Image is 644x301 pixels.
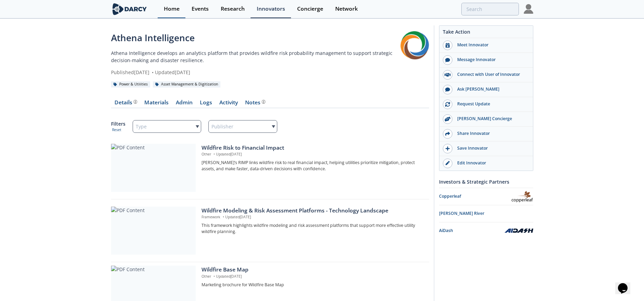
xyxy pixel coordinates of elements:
a: PDF Content Wildfire Risk to Financial Impact Other •Updated[DATE] [PERSON_NAME]’s RIMP links wil... [111,144,429,192]
div: Investors & Strategic Partners [439,176,533,188]
div: Published [DATE] Updated [DATE] [111,69,401,76]
span: • [221,215,225,219]
a: AiDash AiDash [439,225,533,237]
div: Ask [PERSON_NAME] [452,86,529,92]
div: Research [221,6,245,12]
div: Publisher [208,120,277,133]
p: Filters [111,120,125,127]
div: Meet Innovator [452,42,529,48]
div: Concierge [297,6,323,12]
div: Type [133,120,202,133]
button: Save Innovator [439,141,533,156]
div: Take Action [439,28,533,38]
img: Profile [524,4,533,14]
a: Logs [196,100,216,108]
div: Power & Utilities [111,81,150,88]
a: Copperleaf Copperleaf [439,190,533,202]
input: Advanced Search [461,3,519,15]
div: Details [114,100,137,105]
div: [PERSON_NAME] Concierge [452,116,529,122]
a: Details [111,100,141,108]
p: Marketing brochure for Wildfire Base Map [202,282,424,288]
span: Publisher [211,122,233,131]
p: Other Updated [DATE] [202,152,424,157]
a: Edit Innovator [439,156,533,171]
div: Innovators [257,6,285,12]
span: • [212,152,216,157]
div: Events [192,6,209,12]
div: Wildfire Risk to Financial Impact [202,144,424,152]
span: • [212,274,216,279]
p: [PERSON_NAME]’s RIMP links wildfire risk to real financial impact, helping utilities prioritize m... [202,160,424,172]
div: Edit Innovator [452,160,529,166]
a: PDF Content Wildfire Modeling & Risk Assessment Platforms - Technology Landscape Framework •Updat... [111,207,429,255]
div: Asset Management & Digitization [153,81,221,88]
div: Copperleaf [439,193,511,199]
div: AiDash [439,228,505,234]
div: Notes [245,100,265,105]
a: Activity [216,100,242,108]
span: Type [136,122,147,131]
div: Connect with User of Innovator [452,71,529,78]
iframe: chat widget [615,274,637,294]
img: logo-wide.svg [111,3,148,15]
div: Home [164,6,180,12]
div: Athena Intelligence [111,31,401,45]
img: Copperleaf [511,190,533,202]
div: Message Innovator [452,57,529,63]
div: [PERSON_NAME] River [439,210,533,217]
img: information.svg [262,100,266,104]
div: Wildfire Base Map [202,266,424,274]
div: Share Innovator [452,130,529,137]
div: Request Update [452,101,529,107]
img: AiDash [505,229,533,233]
div: Save Innovator [452,145,529,151]
p: Framework Updated [DATE] [202,215,424,220]
p: Other Updated [DATE] [202,274,424,279]
button: Reset [112,127,121,133]
img: information.svg [134,100,137,104]
a: [PERSON_NAME] River [439,208,533,220]
div: Network [335,6,358,12]
p: Athena Intelligence develops an analytics platform that provides wildfire risk probability manage... [111,49,401,64]
a: Notes [242,100,269,108]
a: Admin [172,100,196,108]
span: • [151,69,155,76]
p: This framework highlights wildfire modeling and risk assessment platforms that support more effec... [202,222,424,235]
div: Wildfire Modeling & Risk Assessment Platforms - Technology Landscape [202,207,424,215]
a: Materials [141,100,172,108]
